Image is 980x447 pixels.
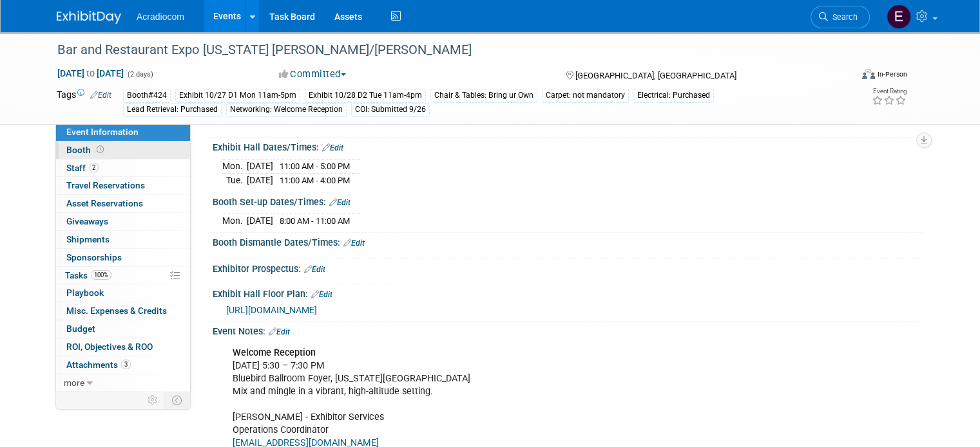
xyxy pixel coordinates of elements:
[213,259,923,276] div: Exhibitor Prospectus:
[222,174,247,187] td: Tue.
[56,177,190,194] a: Travel Reservations
[633,89,714,102] div: Electrical: Purchased
[56,356,190,374] a: Attachments3
[213,138,923,154] div: Exhibit Hall Dates/Times:
[887,5,911,29] img: Elizabeth Martinez
[280,161,350,171] span: 11:00 AM - 5:00 PM
[304,265,325,274] a: Edit
[66,198,143,208] span: Asset Reservations
[862,69,875,79] img: Format-Inperson.png
[213,284,923,301] div: Exhibit Hall Floor Plan:
[56,141,190,159] a: Booth
[274,68,351,81] button: Committed
[430,89,537,102] div: Chair & Tables: Bring ur Own
[53,39,835,62] div: Bar and Restaurant Expo [US_STATE] [PERSON_NAME]/[PERSON_NAME]
[56,302,190,320] a: Misc. Expenses & Credits
[66,324,95,334] span: Budget
[269,327,290,336] a: Edit
[311,290,332,299] a: Edit
[123,89,171,102] div: Booth#424
[828,12,858,22] span: Search
[121,360,131,369] span: 3
[57,68,124,79] span: [DATE] [DATE]
[66,252,122,262] span: Sponsorships
[56,284,190,302] a: Playbook
[66,306,167,316] span: Misc. Expenses & Credits
[872,88,907,95] div: Event Rating
[213,233,923,250] div: Booth Dismantle Dates/Times:
[575,71,736,80] span: [GEOGRAPHIC_DATA], [GEOGRAPHIC_DATA]
[56,320,190,338] a: Budget
[164,392,191,408] td: Toggle Event Tabs
[84,68,97,78] span: to
[66,287,104,298] span: Playbook
[56,249,190,266] a: Sponsorships
[57,88,111,117] td: Tags
[213,192,923,209] div: Booth Set-up Dates/Times:
[233,347,316,358] b: Welcome Reception
[329,198,351,207] a: Edit
[343,239,365,248] a: Edit
[247,174,273,187] td: [DATE]
[123,103,222,116] div: Lead Retrieval: Purchased
[66,342,153,352] span: ROI, Objectives & ROO
[137,12,184,22] span: Acradiocom
[66,163,99,173] span: Staff
[65,270,111,280] span: Tasks
[56,231,190,248] a: Shipments
[542,89,629,102] div: Carpet: not mandatory
[56,213,190,230] a: Giveaways
[280,176,350,185] span: 11:00 AM - 4:00 PM
[56,338,190,356] a: ROI, Objectives & ROO
[222,160,247,174] td: Mon.
[56,195,190,212] a: Asset Reservations
[66,360,131,370] span: Attachments
[56,123,190,141] a: Event Information
[66,216,108,226] span: Giveaways
[64,378,84,388] span: more
[280,216,350,226] span: 8:00 AM - 11:00 AM
[782,67,907,86] div: Event Format
[57,11,121,24] img: ExhibitDay
[66,180,145,190] span: Travel Reservations
[94,145,106,154] span: Booth not reserved yet
[222,214,247,228] td: Mon.
[213,322,923,338] div: Event Notes:
[66,234,110,244] span: Shipments
[322,143,343,152] a: Edit
[877,69,907,79] div: In-Person
[247,160,273,174] td: [DATE]
[66,127,139,137] span: Event Information
[226,103,347,116] div: Networking: Welcome Reception
[90,91,111,100] a: Edit
[811,6,870,28] a: Search
[56,374,190,392] a: more
[56,160,190,177] a: Staff2
[91,270,111,280] span: 100%
[142,392,164,408] td: Personalize Event Tab Strip
[89,163,99,172] span: 2
[66,145,106,155] span: Booth
[305,89,426,102] div: Exhibit 10/28 D2 Tue 11am-4pm
[126,70,153,78] span: (2 days)
[351,103,430,116] div: COI: Submitted 9/26
[226,305,317,315] a: [URL][DOMAIN_NAME]
[247,214,273,228] td: [DATE]
[175,89,300,102] div: Exhibit 10/27 D1 Mon 11am-5pm
[56,267,190,284] a: Tasks100%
